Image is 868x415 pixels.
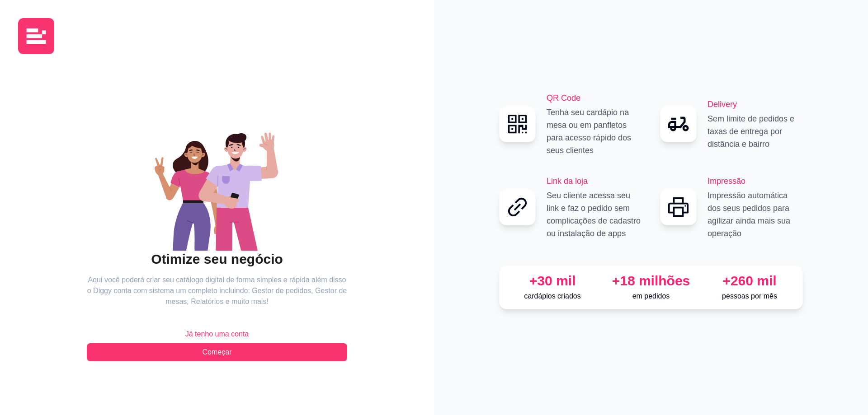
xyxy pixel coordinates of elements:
[708,112,803,150] p: Sem limite de pedidos e taxas de entrega por distância e bairro
[547,106,642,157] p: Tenha seu cardápio na mesa ou em panfletos para acesso rápido dos seus clientes
[185,329,249,340] span: Já tenho uma conta
[704,273,795,289] div: +260 mil
[203,347,232,358] span: Começar
[547,175,642,187] h2: Link da loja
[708,175,803,187] h2: Impressão
[87,325,347,343] button: Já tenho uma conta
[605,273,697,289] div: +18 milhões
[87,251,347,268] h2: Otimize seu negócio
[547,189,642,240] p: Seu cliente acessa seu link e faz o pedido sem complicações de cadastro ou instalação de apps
[18,18,54,54] img: logo
[87,275,347,307] article: Aqui você poderá criar seu catálogo digital de forma simples e rápida além disso o Diggy conta co...
[87,115,347,251] div: animation
[605,291,697,302] p: em pedidos
[507,291,598,302] p: cardápios criados
[704,291,795,302] p: pessoas por mês
[708,189,803,240] p: Impressão automática dos seus pedidos para agilizar ainda mais sua operação
[547,92,642,104] h2: QR Code
[708,98,803,111] h2: Delivery
[507,273,598,289] div: +30 mil
[87,343,347,361] button: Começar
